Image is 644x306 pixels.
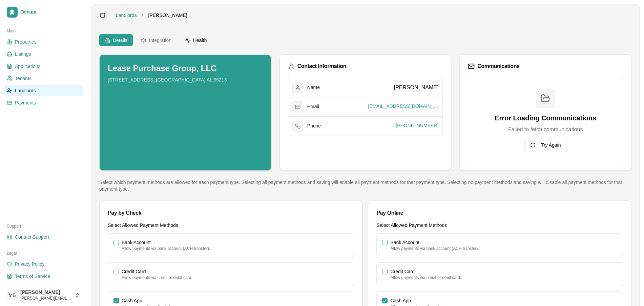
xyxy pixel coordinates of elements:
div: Main [4,26,83,37]
a: Privacy Policy [4,259,83,269]
span: [PHONE_NUMBER] [396,122,438,129]
div: Pay by Check [108,209,354,217]
button: MB[PERSON_NAME][PERSON_NAME][EMAIL_ADDRESS][DOMAIN_NAME] [4,287,83,303]
h3: Error Loading Communications [495,113,596,123]
div: [PERSON_NAME] [394,84,439,91]
a: Landlords [116,12,137,19]
p: Allow payments via bank account (ACH transfer). [390,246,617,251]
a: Payments [4,97,83,108]
p: Failed to fetch communications [495,125,596,134]
span: [EMAIL_ADDRESS][DOMAIN_NAME] [368,103,438,110]
span: , [GEOGRAPHIC_DATA] , AL 35213 [154,77,227,83]
a: Applications [4,61,83,72]
span: Name [307,85,320,91]
span: Occupi [20,9,80,15]
h3: Lease Purchase Group, LLC [108,63,263,74]
button: Details [99,34,133,46]
a: Tenants [4,73,83,84]
p: [STREET_ADDRESS] [108,76,263,83]
p: Select which payment methods are allowed for each payment type. Selecting all payment methods and... [99,179,631,192]
span: Landlords [15,87,36,94]
span: Health [193,37,207,44]
span: Contact Support [15,234,49,240]
span: Terms of Service [15,273,50,280]
p: Allow payments via credit or debit card. [390,275,617,280]
div: Support [4,221,83,232]
span: Payments [15,99,36,106]
a: Properties [4,37,83,47]
span: Applications [15,63,41,70]
div: Pay Online [376,209,623,217]
label: Bank Account [390,239,419,246]
label: Credit Card [390,268,415,275]
button: Health [180,34,212,46]
span: Properties [15,39,37,45]
span: Listings [15,51,31,57]
label: Bank Account [122,239,151,246]
button: Integration [136,34,177,46]
a: Listings [4,49,83,60]
p: Allow payments via credit or debit card. [122,275,348,280]
nav: breadcrumb [116,12,187,19]
label: Cash App [390,297,411,304]
div: Communications [468,63,623,70]
span: Phone [307,123,321,129]
span: Email [307,104,319,110]
span: MB [7,290,18,301]
span: [PERSON_NAME] [148,12,187,19]
a: Landlords [4,85,83,96]
span: [PERSON_NAME][EMAIL_ADDRESS][DOMAIN_NAME] [20,296,72,301]
span: Privacy Policy [15,261,44,267]
label: Cash App [122,297,142,304]
a: Terms of Service [4,271,83,282]
p: Allow payments via bank account (ACH transfer). [122,246,348,251]
span: Tenants [15,75,32,82]
label: Credit Card [122,268,146,275]
span: [PERSON_NAME] [20,289,72,296]
button: Try Again [524,139,567,151]
a: Occupi [4,4,83,20]
label: Select Allowed Payment Methods [376,222,447,228]
label: Select Allowed Payment Methods [108,222,178,228]
div: Contact Information [288,63,443,70]
div: Legal [4,248,83,259]
a: Contact Support [4,232,83,242]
